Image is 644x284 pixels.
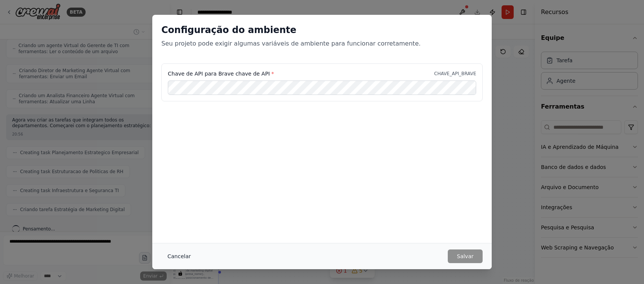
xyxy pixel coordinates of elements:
[161,40,420,47] font: Seu projeto pode exigir algumas variáveis ​​de ambiente para funcionar corretamente.
[457,253,474,259] font: Salvar
[161,249,197,263] button: Cancelar
[161,25,296,35] font: Configuração do ambiente
[434,71,476,76] font: CHAVE_API_BRAVE
[167,253,191,259] font: Cancelar
[168,71,270,77] font: Chave de API para Brave chave de API
[448,249,483,263] button: Salvar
